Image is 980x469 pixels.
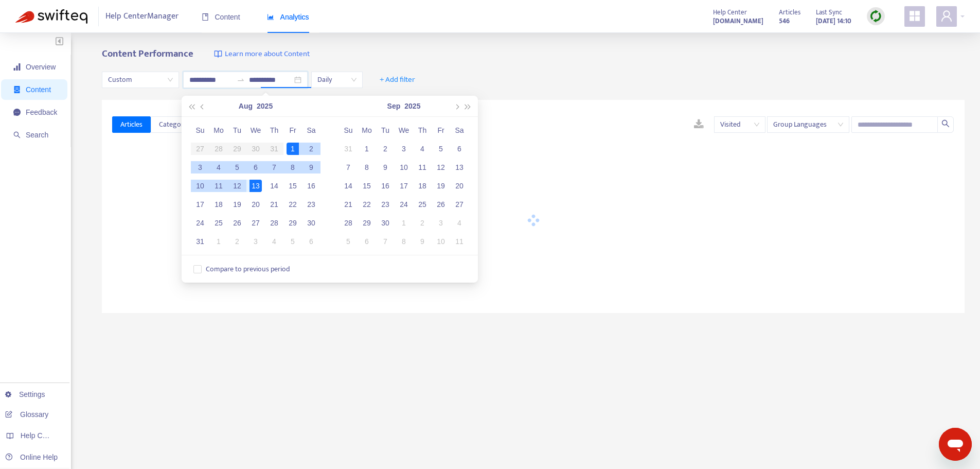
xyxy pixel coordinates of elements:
strong: [DATE] 14:10 [816,15,851,27]
div: 4 [212,161,225,173]
th: Mo [209,121,228,140]
div: 3 [435,217,447,229]
div: 20 [250,198,262,211]
div: 25 [212,217,225,229]
td: 2025-08-05 [228,158,246,177]
span: Analytics [267,13,309,21]
div: 11 [212,180,225,192]
th: Su [339,121,358,140]
div: 3 [194,161,206,173]
div: 30 [305,217,317,229]
td: 2025-09-21 [339,195,358,214]
span: swap-right [237,76,245,84]
span: search [13,131,21,138]
div: 8 [287,161,299,173]
td: 2025-08-19 [228,195,246,214]
th: We [395,121,413,140]
td: 2025-09-23 [376,195,395,214]
strong: 546 [779,15,790,27]
td: 2025-09-29 [358,214,376,232]
div: 5 [231,161,243,173]
div: 24 [194,217,206,229]
div: 16 [379,180,391,192]
button: Categories [151,116,200,133]
td: 2025-08-23 [302,195,320,214]
div: 4 [268,235,280,248]
div: 29 [361,217,373,229]
td: 2025-08-03 [191,158,209,177]
td: 2025-09-17 [395,177,413,195]
div: 22 [361,198,373,211]
div: 21 [268,198,280,211]
td: 2025-08-09 [302,158,320,177]
span: Content [26,85,51,94]
span: Custom [108,72,173,88]
th: Tu [228,121,246,140]
div: 1 [361,143,373,155]
div: 8 [361,161,373,173]
div: 7 [342,161,354,173]
span: Articles [120,119,142,130]
div: 29 [287,217,299,229]
td: 2025-09-15 [358,177,376,195]
td: 2025-08-11 [209,177,228,195]
div: 18 [416,180,429,192]
a: Online Help [5,453,58,461]
div: 6 [305,235,317,248]
span: Last Sync [816,7,842,18]
th: We [246,121,265,140]
td: 2025-08-28 [265,214,283,232]
div: 17 [194,198,206,211]
div: 7 [379,235,391,248]
div: 16 [305,180,317,192]
div: 5 [342,235,354,248]
td: 2025-09-19 [432,177,450,195]
td: 2025-09-13 [450,158,469,177]
div: 12 [231,180,243,192]
span: message [13,109,21,116]
td: 2025-09-04 [265,232,283,251]
div: 27 [250,217,262,229]
td: 2025-09-24 [395,195,413,214]
th: Su [191,121,209,140]
td: 2025-10-05 [339,232,358,251]
td: 2025-09-05 [432,140,450,158]
span: Help Center Manager [105,7,179,26]
td: 2025-09-22 [358,195,376,214]
div: 28 [268,217,280,229]
td: 2025-08-24 [191,214,209,232]
span: book [202,13,209,21]
div: 9 [305,161,317,173]
div: 11 [416,161,429,173]
span: Compare to previous period [202,264,294,275]
div: 1 [287,143,299,155]
th: Fr [283,121,302,140]
div: 31 [342,143,354,155]
span: Group Languages [773,117,843,132]
div: 22 [287,198,299,211]
div: 6 [453,143,466,155]
a: [DOMAIN_NAME] [713,15,763,27]
td: 2025-08-31 [191,232,209,251]
span: container [13,86,21,93]
td: 2025-09-07 [339,158,358,177]
td: 2025-09-18 [413,177,432,195]
div: 1 [398,217,410,229]
td: 2025-09-02 [228,232,246,251]
td: 2025-08-15 [283,177,302,195]
img: image-link [214,50,222,58]
span: + Add filter [380,74,415,86]
div: 7 [268,161,280,173]
div: 10 [398,161,410,173]
div: 31 [194,235,206,248]
td: 2025-08-04 [209,158,228,177]
span: Visited [720,117,759,132]
div: 19 [231,198,243,211]
span: to [237,76,245,84]
td: 2025-09-14 [339,177,358,195]
button: 2025 [257,96,273,116]
div: 8 [398,235,410,248]
td: 2025-10-06 [358,232,376,251]
span: Feedback [26,108,57,116]
td: 2025-09-10 [395,158,413,177]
